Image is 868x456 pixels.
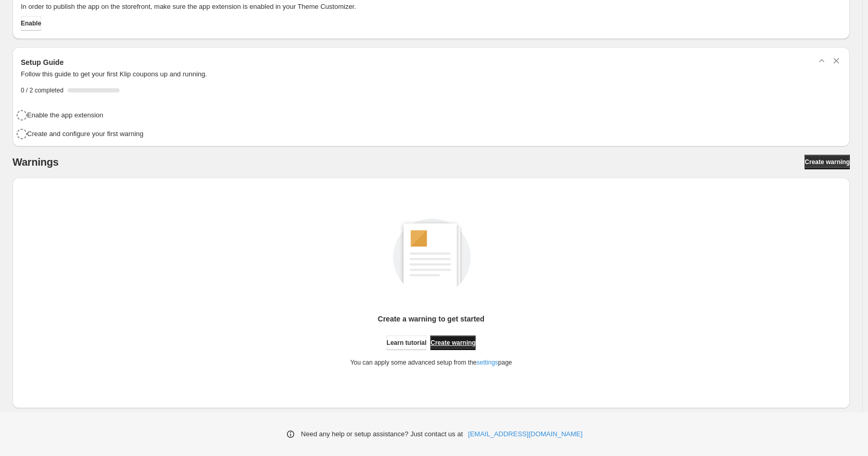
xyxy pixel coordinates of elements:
[387,339,427,347] span: Learn tutorial
[27,129,143,139] h4: Create and configure your first warning
[12,156,59,168] h2: Warnings
[21,19,41,28] span: Enable
[378,314,484,324] p: Create a warning to get started
[350,358,512,367] p: You can apply some advanced setup from the page
[468,429,583,439] a: [EMAIL_ADDRESS][DOMAIN_NAME]
[477,359,498,366] a: settings
[27,110,103,120] h4: Enable the app extension
[805,158,850,166] span: Create warning
[387,336,427,350] a: Learn tutorial
[805,155,850,169] a: Create warning
[21,2,841,12] p: In order to publish the app on the storefront, make sure the app extension is enabled in your The...
[430,336,476,350] a: Create warning
[21,86,63,95] span: 0 / 2 completed
[21,69,841,79] p: Follow this guide to get your first Klip coupons up and running.
[21,57,63,68] h3: Setup Guide
[430,339,476,347] span: Create warning
[21,16,41,31] button: Enable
